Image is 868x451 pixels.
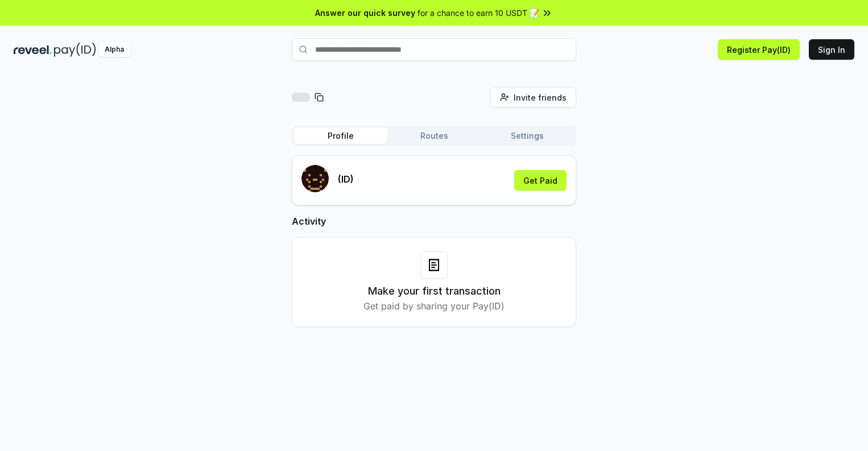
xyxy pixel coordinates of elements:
[292,214,576,228] h2: Activity
[294,128,387,144] button: Profile
[490,87,576,107] button: Invite friends
[514,170,567,191] button: Get Paid
[418,7,539,19] span: for a chance to earn 10 USDT 📝
[98,43,130,57] div: Alpha
[809,39,854,60] button: Sign In
[54,43,96,57] img: pay_id
[387,128,481,144] button: Routes
[315,7,415,19] span: Answer our quick survey
[14,43,52,57] img: reveel_dark
[514,92,567,104] span: Invite friends
[368,283,501,299] h3: Make your first transaction
[481,128,574,144] button: Settings
[363,299,505,313] p: Get paid by sharing your Pay(ID)
[718,39,800,60] button: Register Pay(ID)
[338,172,354,186] p: (ID)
